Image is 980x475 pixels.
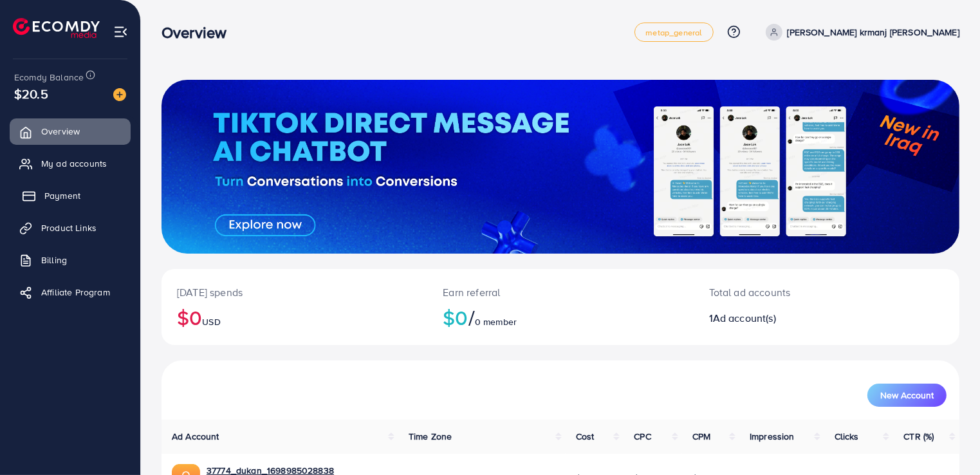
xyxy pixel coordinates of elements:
h2: $0 [443,305,678,330]
span: metap_general [645,28,702,37]
h3: Overview [162,23,237,42]
span: / [468,303,475,332]
p: Earn referral [443,284,678,300]
a: metap_general [634,23,713,42]
a: [PERSON_NAME] krmanj [PERSON_NAME] [761,24,959,41]
span: Affiliate Program [41,286,110,299]
a: My ad accounts [10,151,131,176]
span: Clicks [835,430,859,443]
span: Ecomdy Balance [14,71,84,84]
span: Cost [576,430,595,443]
h2: $0 [177,305,412,330]
iframe: Chat [925,417,970,465]
span: Overview [41,125,80,138]
a: Product Links [10,215,131,241]
span: Ad Account [172,430,219,443]
span: Payment [44,189,80,202]
span: Impression [750,430,795,443]
img: image [113,88,126,101]
img: logo [13,18,100,38]
span: Billing [41,254,67,266]
span: CPC [634,430,651,443]
p: [DATE] spends [177,284,412,300]
span: CPM [692,430,710,443]
span: Product Links [41,221,97,234]
p: [PERSON_NAME] krmanj [PERSON_NAME] [788,24,959,40]
span: CTR (%) [903,430,934,443]
a: Overview [10,118,131,144]
a: Billing [10,247,131,273]
span: 0 member [475,315,517,328]
span: My ad accounts [41,157,107,170]
span: USD [202,315,220,328]
span: New Account [880,391,934,400]
h2: 1 [709,312,878,324]
a: Payment [10,183,131,209]
span: Ad account(s) [713,311,776,325]
p: Total ad accounts [709,284,878,300]
img: menu [113,24,128,39]
span: $20.5 [14,84,48,103]
button: New Account [867,384,947,407]
span: Time Zone [409,430,452,443]
a: Affiliate Program [10,279,131,305]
